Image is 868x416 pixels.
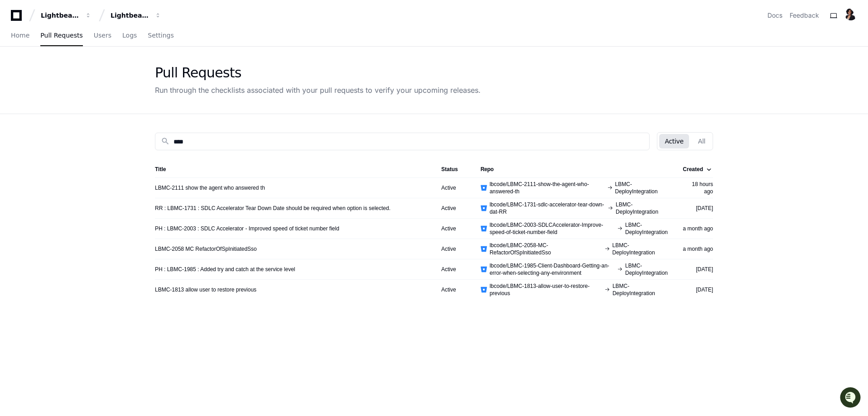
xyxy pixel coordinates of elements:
[31,67,149,77] div: Start new chat
[682,286,713,293] div: [DATE]
[155,166,166,173] div: Title
[612,242,668,256] span: LBMC-DeployIntegration
[148,33,174,38] span: Settings
[441,166,466,173] div: Status
[9,9,27,27] img: PlayerZero
[148,25,174,46] a: Settings
[490,242,602,256] span: lbcode/LBMC-2058-MC-RefactorOfSpInitiatedSso
[683,166,711,173] div: Created
[155,286,256,293] a: LBMC-1813 allow user to restore previous
[473,161,675,177] th: Repo
[625,262,668,277] span: LBMC-DeployIntegration
[490,201,605,215] span: lbcode/LBMC-1731-sdlc-accelerator-tear-down-dat-RR
[107,7,165,24] button: Lightbeam Health Solutions
[615,181,668,195] span: LBMC-DeployIntegration
[441,245,466,253] div: Active
[490,282,602,297] span: lbcode/LBMC-1813-allow-user-to-restore-previous
[682,225,713,232] div: a month ago
[441,266,466,273] div: Active
[659,134,689,148] button: Active
[441,166,458,173] div: Status
[490,181,604,195] span: lbcode/LBMC-2111-show-the-agent-who-answered-th
[844,8,857,20] img: 165823047
[441,286,466,293] div: Active
[155,245,257,253] a: LBMC-2058 MC RefactorOfSpInitiatedSso
[111,11,149,20] div: Lightbeam Health Solutions
[693,134,711,148] button: All
[767,11,782,20] a: Docs
[683,166,703,173] div: Created
[155,266,295,273] a: PH : LBMC-1985 : Added try and catch at the service level
[790,11,819,20] button: Feedback
[490,262,614,277] span: lbcode/LBMC-1985-Client-Dashboard-Getting-an-error-when-selecting-any-environment
[122,33,137,38] span: Logs
[682,266,713,273] div: [DATE]
[122,25,137,46] a: Logs
[9,36,165,51] div: Welcome
[441,225,466,232] div: Active
[154,70,165,81] button: Start new chat
[441,205,466,212] div: Active
[11,25,29,46] a: Home
[839,386,863,411] iframe: Open customer support
[161,137,170,146] mat-icon: search
[37,7,95,24] button: Lightbeam Health
[40,25,82,46] a: Pull Requests
[625,221,668,236] span: LBMC-DeployIntegration
[490,221,614,236] span: lbcode/LBMC-2003-SDLCAccelerator-Improve-speed-of-ticket-number-field
[682,181,713,195] div: 18 hours ago
[31,77,115,84] div: We're available if you need us!
[155,205,391,212] a: RR : LBMC-1731 : SDLC Accelerator Tear Down Date should be required when option is selected.
[155,225,339,232] a: PH : LBMC-2003 : SDLC Accelerator - Improved speed of ticket number field
[94,25,111,46] a: Users
[64,95,110,102] a: Powered byPylon
[682,205,713,212] div: [DATE]
[612,282,668,297] span: LBMC-DeployIntegration
[40,33,82,38] span: Pull Requests
[616,201,668,215] span: LBMC-DeployIntegration
[441,184,466,191] div: Active
[155,166,427,173] div: Title
[9,67,25,84] img: 1756235613930-3d25f9e4-fa56-45dd-b3ad-e072dfbd1548
[94,33,111,38] span: Users
[41,11,80,20] div: Lightbeam Health
[155,65,481,81] div: Pull Requests
[90,95,110,102] span: Pylon
[11,33,29,38] span: Home
[155,85,481,96] div: Run through the checklists associated with your pull requests to verify your upcoming releases.
[155,184,265,191] a: LBMC-2111 show the agent who answered th
[682,245,713,253] div: a month ago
